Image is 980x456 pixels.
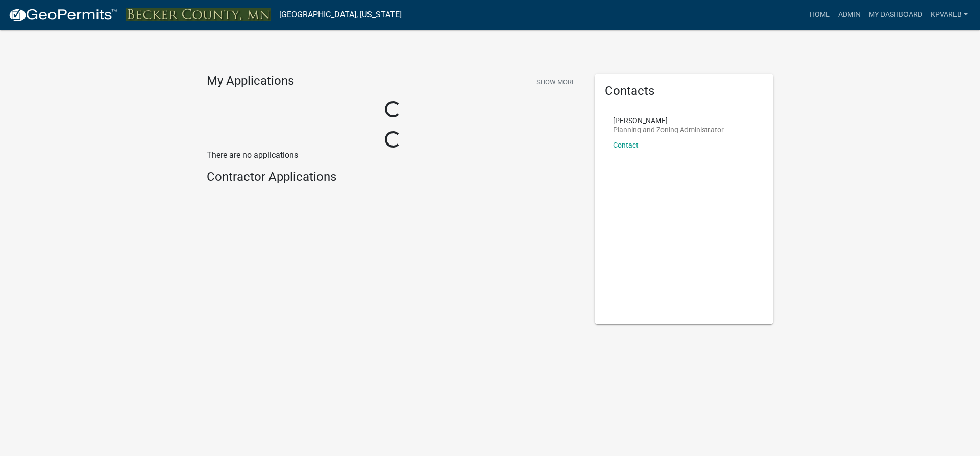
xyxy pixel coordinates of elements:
[834,5,865,25] a: Admin
[613,117,724,124] p: [PERSON_NAME]
[605,84,763,99] h5: Contacts
[805,5,834,25] a: Home
[207,74,294,89] h4: My Applications
[926,5,972,25] a: kpvareb
[207,170,579,188] wm-workflow-list-section: Contractor Applications
[279,6,402,23] a: [GEOGRAPHIC_DATA], [US_STATE]
[865,5,926,25] a: My Dashboard
[207,149,579,161] p: There are no applications
[613,126,724,133] p: Planning and Zoning Administrator
[613,141,639,149] a: Contact
[532,74,579,90] button: Show More
[207,170,579,184] h4: Contractor Applications
[126,8,271,21] img: Becker County, Minnesota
